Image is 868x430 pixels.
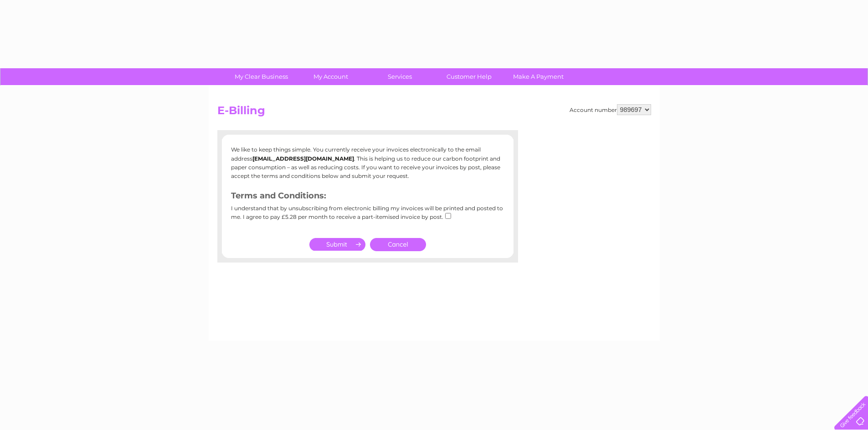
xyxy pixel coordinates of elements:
[293,68,368,85] a: My Account
[231,205,504,227] div: I understand that by unsubscribing from electronic billing my invoices will be printed and posted...
[362,68,437,85] a: Services
[370,238,426,251] a: Cancel
[501,68,576,85] a: Make A Payment
[231,145,504,180] p: We like to keep things simple. You currently receive your invoices electronically to the email ad...
[231,189,504,205] h3: Terms and Conditions:
[217,104,651,121] h2: E-Billing
[570,104,651,115] div: Account number
[309,238,365,251] input: Submit
[252,155,354,162] b: [EMAIL_ADDRESS][DOMAIN_NAME]
[431,68,507,85] a: Customer Help
[224,68,299,85] a: My Clear Business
